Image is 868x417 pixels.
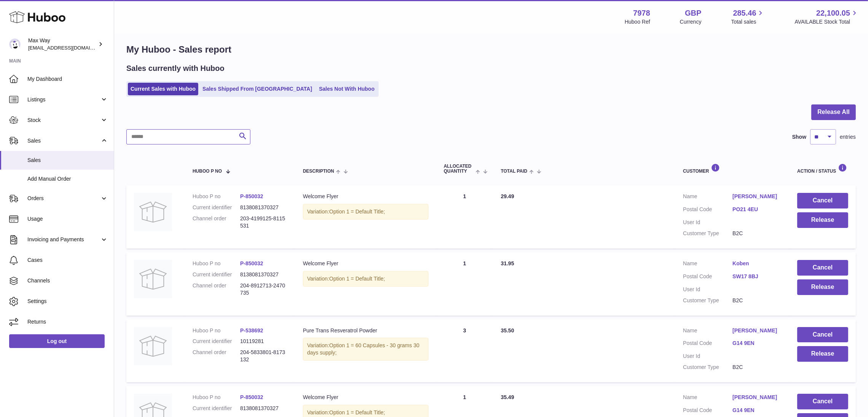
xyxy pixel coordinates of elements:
[444,164,474,174] span: ALLOCATED Quantity
[795,8,859,26] a: 22,100.05 AVAILABLE Stock Total
[733,407,782,414] a: G14 9EN
[685,8,701,18] strong: GBP
[733,394,782,401] a: [PERSON_NAME]
[193,282,240,297] dt: Channel order
[134,260,172,298] img: no-photo.jpg
[733,260,782,267] a: Koben
[797,327,848,343] button: Cancel
[303,193,428,200] div: Welcome Flyer
[797,212,848,228] button: Release
[683,327,733,336] dt: Name
[797,193,848,208] button: Cancel
[240,405,288,412] dd: 8138081370327
[733,297,782,304] dd: B2C
[436,252,493,316] td: 1
[683,164,782,174] div: Customer
[683,407,733,416] dt: Postal Code
[240,327,263,334] a: P-538692
[501,327,514,334] span: 35.50
[240,271,288,278] dd: 8138081370327
[240,260,263,266] a: P-850032
[193,394,240,401] dt: Huboo P no
[303,394,428,401] div: Welcome Flyer
[797,346,848,362] button: Release
[27,96,100,103] span: Listings
[303,204,428,220] div: Variation:
[797,394,848,409] button: Cancel
[27,175,108,183] span: Add Manual Order
[683,206,733,215] dt: Postal Code
[683,394,733,403] dt: Name
[303,271,428,287] div: Variation:
[134,327,172,365] img: no-photo.jpg
[316,83,377,95] a: Sales Not With Huboo
[303,327,428,334] div: Pure Trans Resveratrol Powder
[683,273,733,282] dt: Postal Code
[680,18,702,26] div: Currency
[193,193,240,200] dt: Huboo P no
[28,45,112,51] span: [EMAIL_ADDRESS][DOMAIN_NAME]
[733,364,782,371] dd: B2C
[9,334,105,348] a: Log out
[126,63,225,74] h2: Sales currently with Huboo
[240,282,288,297] dd: 204-8912713-2470735
[792,133,806,141] label: Show
[733,327,782,334] a: [PERSON_NAME]
[436,319,493,383] td: 3
[683,297,733,304] dt: Customer Type
[27,137,100,144] span: Sales
[27,236,100,243] span: Invoicing and Payments
[193,405,240,412] dt: Current identifier
[683,260,733,269] dt: Name
[797,260,848,276] button: Cancel
[27,318,108,326] span: Returns
[731,18,765,26] span: Total sales
[733,273,782,280] a: SW17 8BJ
[9,38,21,50] img: Max@LongevityBox.co.uk
[193,349,240,363] dt: Channel order
[193,338,240,345] dt: Current identifier
[683,230,733,237] dt: Customer Type
[329,276,385,282] span: Option 1 = Default Title;
[731,8,765,26] a: 285.46 Total sales
[733,206,782,213] a: PO21 4EU
[303,260,428,267] div: Welcome Flyer
[683,364,733,371] dt: Customer Type
[733,230,782,237] dd: B2C
[816,8,850,18] span: 22,100.05
[240,394,263,400] a: P-850032
[307,342,419,356] span: Option 1 = 60 Capsules - 30 grams 30 days supply;
[501,169,527,174] span: Total paid
[795,18,859,26] span: AVAILABLE Stock Total
[683,353,733,360] dt: User Id
[797,164,848,174] div: Action / Status
[27,298,108,305] span: Settings
[329,409,385,415] span: Option 1 = Default Title;
[303,169,334,174] span: Description
[733,340,782,347] a: G14 9EN
[193,215,240,229] dt: Channel order
[240,193,263,199] a: P-850032
[193,327,240,334] dt: Huboo P no
[134,193,172,231] img: no-photo.jpg
[193,271,240,278] dt: Current identifier
[633,8,650,18] strong: 7978
[683,340,733,349] dt: Postal Code
[240,204,288,211] dd: 8138081370327
[27,215,108,223] span: Usage
[128,83,198,95] a: Current Sales with Huboo
[840,133,856,141] span: entries
[193,204,240,211] dt: Current identifier
[797,279,848,295] button: Release
[625,18,650,26] div: Huboo Ref
[501,394,514,400] span: 35.49
[200,83,315,95] a: Sales Shipped From [GEOGRAPHIC_DATA]
[240,349,288,363] dd: 204-5833801-8173132
[193,169,222,174] span: Huboo P no
[28,37,97,51] div: Max Way
[126,43,856,56] h1: My Huboo - Sales report
[240,338,288,345] dd: 10119281
[240,215,288,229] dd: 203-4199125-8115531
[27,257,108,264] span: Cases
[501,193,514,199] span: 29.49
